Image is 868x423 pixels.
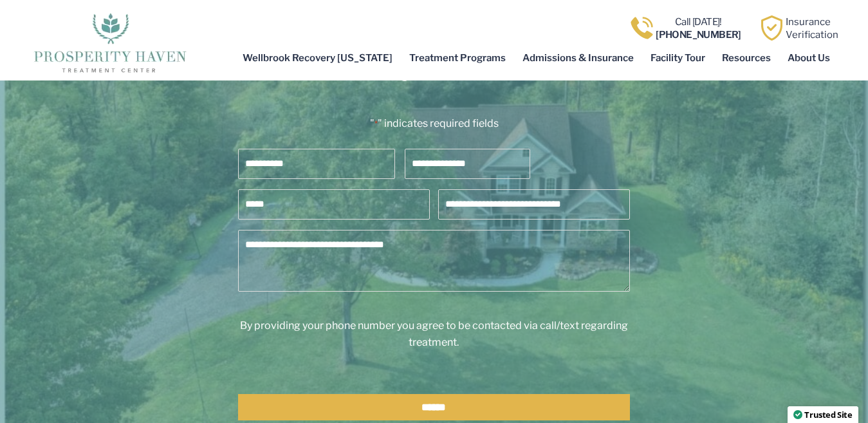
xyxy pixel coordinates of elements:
img: The logo for Prosperity Haven Addiction Recovery Center. [30,10,190,74]
p: " " indicates required fields [203,115,665,132]
a: Facility Tour [642,43,714,73]
a: Resources [714,43,779,73]
img: Learn how Prosperity Haven, a verified substance abuse center can help you overcome your addiction [759,15,784,41]
a: Call [DATE]![PHONE_NUMBER] [656,16,741,41]
img: Call one of Prosperity Haven's dedicated counselors today so we can help you overcome addiction [629,15,654,41]
a: Admissions & Insurance [514,43,642,73]
a: InsuranceVerification [786,16,838,41]
b: [PHONE_NUMBER] [656,29,741,41]
a: Treatment Programs [401,43,514,73]
a: About Us [779,43,838,73]
span: By providing your phone number you agree to be contacted via call/text regarding treatment. [240,319,628,348]
a: Wellbrook Recovery [US_STATE] [234,43,401,73]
